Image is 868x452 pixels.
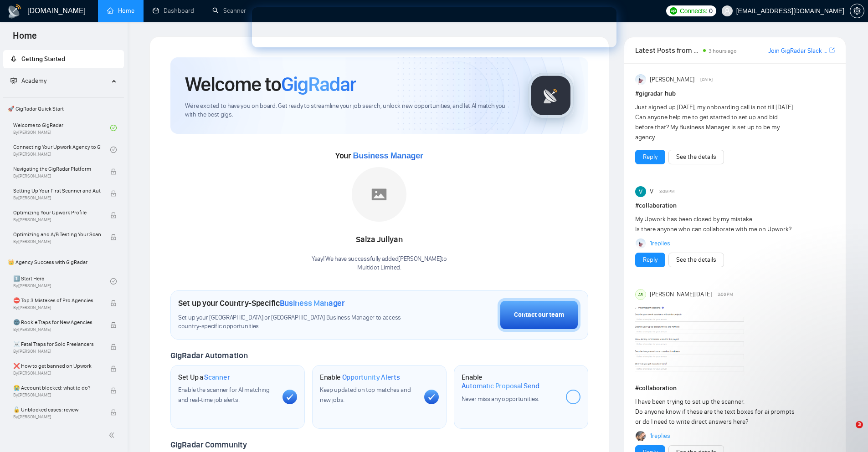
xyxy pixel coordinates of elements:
[13,239,101,244] span: By [PERSON_NAME]
[13,405,101,414] span: 🔓 Unblocked cases: review
[668,150,724,164] button: See the details
[13,217,101,223] span: By [PERSON_NAME]
[709,48,737,54] span: 3 hours ago
[850,7,864,15] a: setting
[110,234,117,240] span: lock
[635,45,700,56] span: Latest Posts from the GigRadar Community
[13,327,101,332] span: By [PERSON_NAME]
[312,255,447,272] div: Yaay! We have successfully added [PERSON_NAME] to
[724,8,730,14] span: user
[13,318,101,327] span: 🌚 Rookie Traps for New Agencies
[13,173,101,179] span: By [PERSON_NAME]
[635,253,665,267] button: Reply
[13,195,101,201] span: By [PERSON_NAME]
[280,298,345,308] span: Business Manager
[650,75,694,85] span: [PERSON_NAME]
[110,278,117,284] span: check-circle
[709,6,713,16] span: 0
[4,253,123,271] span: 👑 Agency Success with GigRadar
[178,314,420,331] span: Set up your [GEOGRAPHIC_DATA] or [GEOGRAPHIC_DATA] Business Manager to access country-specific op...
[10,77,46,85] span: Academy
[650,432,670,441] a: 1replies
[635,214,795,234] div: My Upwork has been closed by my mistake Is there anyone who can collaborate with me on Upwork?
[635,201,835,211] h1: # collaboration
[342,373,400,382] span: Opportunity Alerts
[320,373,400,382] h1: Enable
[352,167,406,222] img: placeholder.png
[110,147,117,153] span: check-circle
[13,371,101,376] span: By [PERSON_NAME]
[850,4,864,18] button: setting
[110,300,117,306] span: lock
[110,168,117,175] span: lock
[13,392,101,398] span: By [PERSON_NAME]
[643,152,657,162] a: Reply
[635,304,745,376] img: F09C9EU858S-image.png
[170,440,247,450] span: GigRadar Community
[829,46,835,55] a: export
[107,7,134,15] a: homeHome
[643,255,657,265] a: Reply
[13,361,101,371] span: ❌ How to get banned on Upwork
[170,350,247,361] span: GigRadar Automation
[635,89,835,99] h1: # gigradar-hub
[13,186,101,195] span: Setting Up Your First Scanner and Auto-Bidder
[185,72,356,96] h1: Welcome to
[110,387,117,394] span: lock
[670,7,677,15] img: upwork-logo.png
[110,366,117,372] span: lock
[212,7,246,15] a: searchScanner
[13,164,101,173] span: Navigating the GigRadar Platform
[110,344,117,350] span: lock
[312,232,447,248] div: Salza Jullyan
[462,381,539,391] span: Automatic Proposal Send
[3,50,124,68] li: Getting Started
[320,386,411,404] span: Keep updated on top matches and new jobs.
[110,190,117,197] span: lock
[13,140,110,160] a: Connecting Your Upwork Agency to GigRadarBy[PERSON_NAME]
[13,349,101,354] span: By [PERSON_NAME]
[13,383,101,392] span: 😭 Account blocked: what to do?
[353,151,423,160] span: Business Manager
[312,264,447,272] p: Multidot Limited .
[281,72,356,96] span: GigRadar
[110,125,117,131] span: check-circle
[635,150,665,164] button: Reply
[13,305,101,310] span: By [PERSON_NAME]
[635,397,795,427] div: I have been trying to set up the scanner. Do anyone know if these are the text boxes for ai promp...
[768,46,827,56] a: Join GigRadar Slack Community
[676,152,716,162] a: See the details
[7,4,22,19] img: logo
[13,414,101,420] span: By [PERSON_NAME]
[21,77,46,85] span: Academy
[13,296,101,305] span: ⛔ Top 3 Mistakes of Pro Agencies
[335,151,423,161] span: Your
[636,289,646,300] div: AR
[635,186,646,197] img: V
[837,421,859,443] iframe: Intercom live chat
[636,239,646,249] img: Anisuzzaman Khan
[650,239,670,248] a: 1replies
[21,55,65,63] span: Getting Started
[252,7,616,47] iframe: Intercom live chat banner
[462,373,559,391] h1: Enable
[13,271,110,291] a: 1️⃣ Start HereBy[PERSON_NAME]
[668,253,724,267] button: See the details
[650,187,653,197] span: V
[110,212,117,218] span: lock
[5,29,44,48] span: Home
[850,7,864,15] span: setting
[635,383,835,393] h1: # collaboration
[635,74,646,85] img: Anisuzzaman Khan
[204,373,230,382] span: Scanner
[178,373,230,382] h1: Set Up a
[10,77,17,84] span: fund-projection-screen
[514,310,564,320] div: Contact our team
[829,46,835,54] span: export
[700,76,713,84] span: [DATE]
[13,208,101,217] span: Optimizing Your Upwork Profile
[650,289,712,300] span: [PERSON_NAME][DATE]
[718,290,733,299] span: 3:06 PM
[10,56,17,62] span: rocket
[462,395,539,403] span: Never miss any opportunities.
